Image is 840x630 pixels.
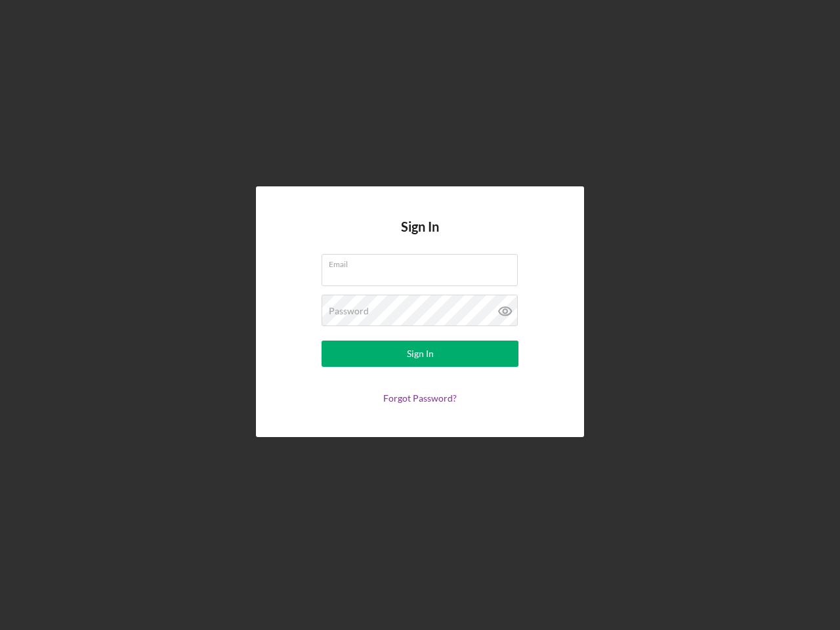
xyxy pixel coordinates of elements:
label: Password [329,306,369,316]
label: Email [329,255,518,269]
a: Forgot Password? [383,392,457,404]
div: Sign In [407,341,434,367]
h4: Sign In [401,219,439,254]
button: Sign In [322,341,518,367]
